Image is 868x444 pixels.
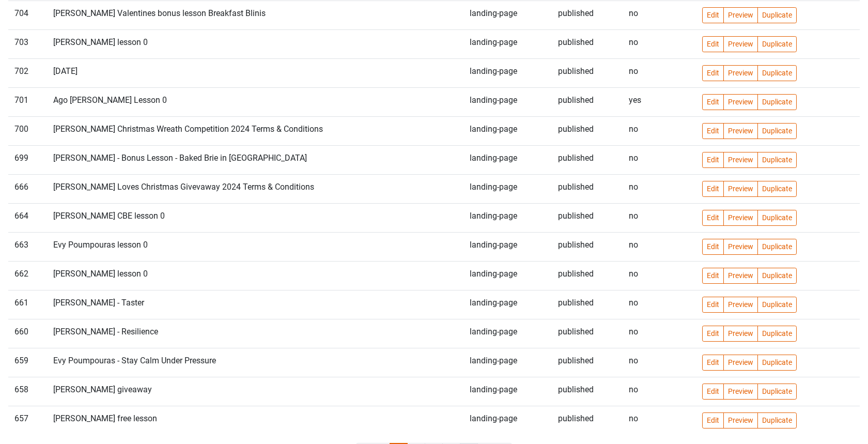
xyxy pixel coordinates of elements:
div: Toolbar with button groups [702,384,854,400]
a: Duplicate [757,384,797,400]
td: 660 [8,319,47,348]
a: Duplicate [757,7,797,23]
td: landing-page [463,30,552,59]
a: Duplicate [757,94,797,110]
a: Duplicate [757,210,797,226]
a: Duplicate [757,239,797,255]
td: [PERSON_NAME] free lesson [47,406,463,435]
td: no [623,262,696,290]
a: Preview [723,268,758,284]
td: Evy Poumpouras lesson 0 [47,233,463,262]
td: landing-page [463,406,552,435]
a: Duplicate [757,268,797,284]
a: Preview [723,7,758,23]
a: Preview [723,384,758,400]
td: [PERSON_NAME] lesson 0 [47,30,463,59]
a: Preview [723,36,758,52]
div: Toolbar with button groups [702,65,854,81]
td: landing-page [463,88,552,117]
td: [PERSON_NAME] Loves Christmas Givevaway 2024 Terms & Conditions [47,175,463,204]
a: Edit [702,326,724,342]
td: published [552,233,623,262]
td: 699 [8,146,47,175]
td: 663 [8,233,47,262]
div: First group [702,384,797,400]
a: Duplicate [757,181,797,197]
td: no [623,319,696,348]
a: Duplicate [757,326,797,342]
a: Edit [702,123,724,139]
div: First group [702,123,797,139]
div: First group [702,210,797,226]
td: no [623,406,696,435]
td: landing-page [463,319,552,348]
td: no [623,30,696,59]
td: published [552,146,623,175]
a: Preview [723,297,758,313]
a: Edit [702,152,724,168]
td: landing-page [463,1,552,30]
td: 700 [8,117,47,146]
a: Duplicate [757,297,797,313]
div: First group [702,239,797,255]
a: Duplicate [757,412,797,428]
td: no [623,348,696,377]
a: Duplicate [757,65,797,81]
div: Toolbar with button groups [702,210,854,226]
td: published [552,262,623,290]
div: Toolbar with button groups [702,355,854,371]
td: 701 [8,88,47,117]
td: published [552,377,623,406]
a: Preview [723,210,758,226]
td: Evy Poumpouras - Stay Calm Under Pressure [47,348,463,377]
a: Duplicate [757,355,797,371]
td: 661 [8,290,47,319]
div: First group [702,181,797,197]
div: Toolbar with button groups [702,181,854,197]
a: Preview [723,412,758,428]
a: Duplicate [757,36,797,52]
div: Toolbar with button groups [702,123,854,139]
div: First group [702,36,797,52]
td: [PERSON_NAME] - Resilience [47,319,463,348]
td: yes [623,88,696,117]
div: Toolbar with button groups [702,268,854,284]
td: 664 [8,204,47,233]
td: no [623,204,696,233]
a: Preview [723,326,758,342]
td: [PERSON_NAME] - Bonus Lesson - Baked Brie in [GEOGRAPHIC_DATA] [47,146,463,175]
td: [PERSON_NAME] lesson 0 [47,262,463,290]
td: 657 [8,406,47,435]
div: Toolbar with button groups [702,36,854,52]
div: Toolbar with button groups [702,412,854,428]
td: landing-page [463,175,552,204]
td: published [552,204,623,233]
td: landing-page [463,117,552,146]
a: Preview [723,65,758,81]
td: published [552,319,623,348]
div: First group [702,355,797,371]
div: Toolbar with button groups [702,94,854,110]
td: 666 [8,175,47,204]
a: Edit [702,36,724,52]
a: Edit [702,210,724,226]
td: [DATE] [47,59,463,88]
a: Preview [723,123,758,139]
td: [PERSON_NAME] giveaway [47,377,463,406]
div: First group [702,297,797,313]
td: published [552,406,623,435]
td: Ago [PERSON_NAME] Lesson 0 [47,88,463,117]
a: Edit [702,65,724,81]
div: First group [702,65,797,81]
a: Preview [723,94,758,110]
div: First group [702,326,797,342]
div: Toolbar with button groups [702,152,854,168]
td: 704 [8,1,47,30]
td: no [623,175,696,204]
td: 658 [8,377,47,406]
div: First group [702,412,797,428]
td: no [623,117,696,146]
td: landing-page [463,146,552,175]
a: Duplicate [757,152,797,168]
td: published [552,117,623,146]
